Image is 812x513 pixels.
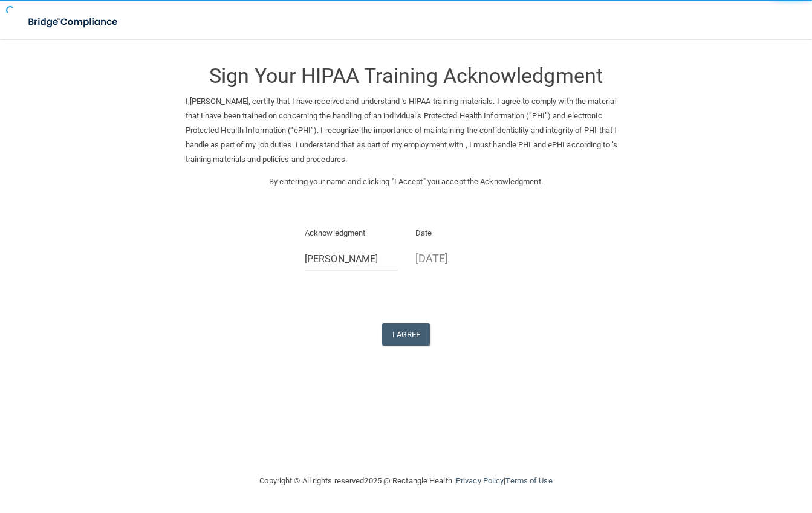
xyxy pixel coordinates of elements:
[190,97,248,106] ins: [PERSON_NAME]
[18,10,129,34] img: bridge_compliance_login_screen.278c3ca4.svg
[456,476,504,485] a: Privacy Policy
[186,462,627,500] div: Copyright © All rights reserved 2025 @ Rectangle Health | |
[186,94,627,167] p: I, , certify that I have received and understand 's HIPAA training materials. I agree to comply w...
[415,226,508,240] p: Date
[505,476,552,485] a: Terms of Use
[305,226,397,240] p: Acknowledgment
[186,175,627,189] p: By entering your name and clicking "I Accept" you accept the Acknowledgment.
[382,323,430,346] button: I Agree
[305,248,397,271] input: Full Name
[415,248,508,268] p: [DATE]
[186,65,627,87] h3: Sign Your HIPAA Training Acknowledgment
